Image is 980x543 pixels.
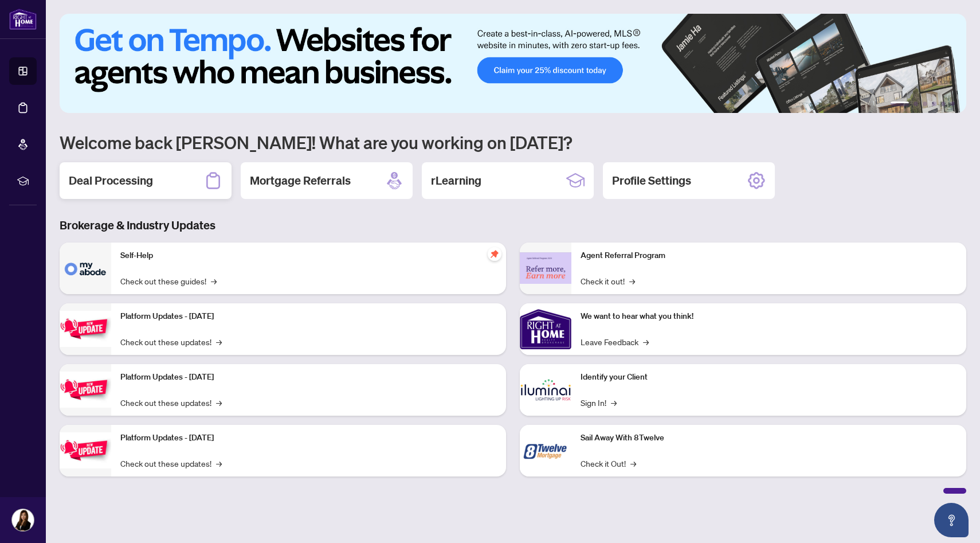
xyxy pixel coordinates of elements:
h2: Deal Processing [69,173,153,189]
p: Platform Updates - [DATE] [120,371,497,384]
img: Platform Updates - July 21, 2025 [60,311,111,347]
h1: Welcome back [PERSON_NAME]! What are you working on [DATE]? [60,131,966,153]
img: Profile Icon [12,509,34,531]
p: Self-Help [120,249,497,262]
p: We want to hear what you think! [581,310,957,323]
img: Self-Help [60,243,111,294]
img: logo [9,9,37,30]
h2: rLearning [431,173,481,189]
a: Check out these updates!→ [120,335,222,348]
h2: Mortgage Referrals [250,173,351,189]
img: Slide 0 [60,14,966,113]
button: 4 [932,101,936,106]
a: Sign In!→ [581,396,617,409]
p: Agent Referral Program [581,249,957,262]
button: 5 [941,101,946,106]
span: → [216,457,222,470]
span: → [611,396,617,409]
a: Check out these guides!→ [120,275,217,287]
img: Platform Updates - July 8, 2025 [60,372,111,408]
a: Check it out!→ [581,275,635,287]
button: 1 [891,101,909,106]
img: Platform Updates - June 23, 2025 [60,432,111,468]
span: → [630,457,636,470]
h2: Profile Settings [612,173,691,189]
p: Platform Updates - [DATE] [120,310,497,323]
button: 6 [950,101,955,106]
span: → [216,335,222,348]
span: → [643,335,649,348]
span: pushpin [488,247,501,261]
span: → [629,275,635,287]
span: → [216,396,222,409]
a: Check it Out!→ [581,457,636,470]
button: 2 [914,101,918,106]
img: Identify your Client [520,364,571,416]
span: → [211,275,217,287]
h3: Brokerage & Industry Updates [60,217,966,233]
a: Check out these updates!→ [120,396,222,409]
p: Identify your Client [581,371,957,384]
p: Platform Updates - [DATE] [120,432,497,444]
a: Check out these updates!→ [120,457,222,470]
img: Sail Away With 8Twelve [520,425,571,476]
button: Open asap [934,503,969,537]
p: Sail Away With 8Twelve [581,432,957,444]
img: We want to hear what you think! [520,303,571,355]
img: Agent Referral Program [520,252,571,284]
button: 3 [923,101,927,106]
a: Leave Feedback→ [581,335,649,348]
